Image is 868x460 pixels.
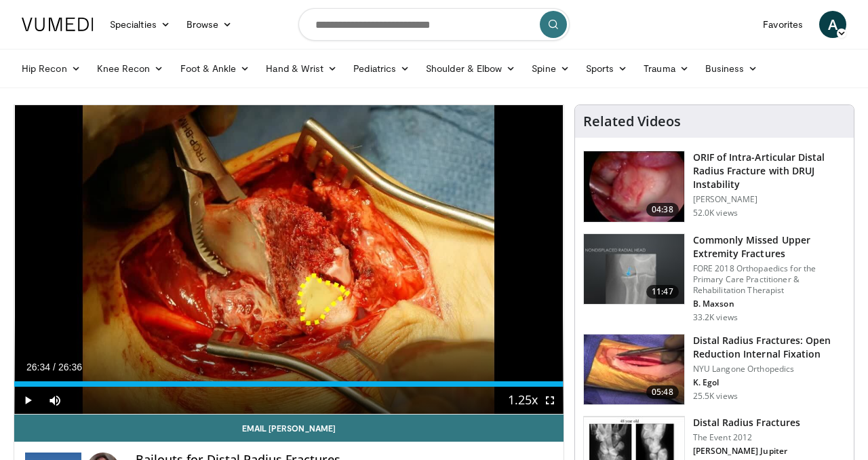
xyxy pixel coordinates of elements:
input: Search topics, interventions [298,8,570,41]
a: Foot & Ankle [172,55,258,82]
h3: ORIF of Intra-Articular Distal Radius Fracture with DRUJ Instability [693,151,846,191]
button: Mute [41,387,68,414]
a: Sports [578,55,636,82]
a: Email [PERSON_NAME] [14,415,564,442]
span: 26:36 [58,362,82,372]
a: Trauma [635,55,697,82]
p: K. Egol [693,377,846,388]
a: A [819,11,846,38]
img: bc58b799-5045-44a7-a548-f03e4d12a111.150x105_q85_crop-smart_upscale.jpg [584,334,684,405]
button: Playback Rate [509,387,536,414]
div: Progress Bar [14,381,564,387]
a: Hand & Wrist [258,55,345,82]
img: f205fea7-5dbf-4452-aea8-dd2b960063ad.150x105_q85_crop-smart_upscale.jpg [584,151,684,222]
p: 25.5K views [693,391,738,402]
a: Browse [178,11,241,38]
a: Pediatrics [345,55,418,82]
a: Shoulder & Elbow [418,55,524,82]
h3: Distal Radius Fractures [693,416,800,429]
a: Spine [524,55,577,82]
span: 11:47 [646,285,679,299]
a: Favorites [755,11,811,38]
h4: Related Videos [583,113,681,130]
a: 04:38 ORIF of Intra-Articular Distal Radius Fracture with DRUJ Instability [PERSON_NAME] 52.0K views [583,151,846,223]
span: 04:38 [646,203,679,216]
a: Specialties [102,11,178,38]
a: Business [697,55,766,82]
a: Hip Recon [14,55,89,82]
video-js: Video Player [14,105,564,415]
span: 26:34 [26,362,50,372]
h3: Commonly Missed Upper Extremity Fractures [693,233,846,261]
p: FORE 2018 Orthopaedics for the Primary Care Practitioner & Rehabilitation Therapist [693,263,846,296]
p: NYU Langone Orthopedics [693,364,846,375]
p: The Event 2012 [693,432,800,443]
button: Fullscreen [536,387,564,414]
h3: Distal Radius Fractures: Open Reduction Internal Fixation [693,334,846,361]
p: 33.2K views [693,312,738,323]
img: b2c65235-e098-4cd2-ab0f-914df5e3e270.150x105_q85_crop-smart_upscale.jpg [584,234,684,305]
img: VuMedi Logo [22,18,94,31]
a: 05:48 Distal Radius Fractures: Open Reduction Internal Fixation NYU Langone Orthopedics K. Egol 2... [583,334,846,406]
p: [PERSON_NAME] Jupiter [693,446,800,457]
span: / [53,362,56,372]
a: 11:47 Commonly Missed Upper Extremity Fractures FORE 2018 Orthopaedics for the Primary Care Pract... [583,233,846,323]
p: 52.0K views [693,208,738,218]
a: Knee Recon [89,55,172,82]
p: B. Maxson [693,299,846,309]
span: 05:48 [646,385,679,399]
button: Play [14,387,41,414]
p: [PERSON_NAME] [693,194,846,205]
